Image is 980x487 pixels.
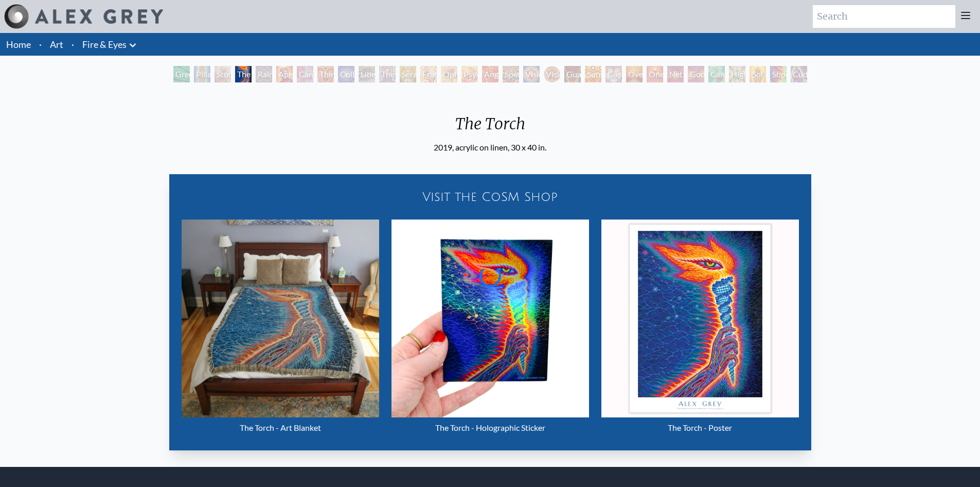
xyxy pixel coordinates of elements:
[173,66,190,82] div: Green Hand
[813,5,955,28] input: Search
[82,37,127,52] a: Fire & Eyes
[391,417,589,438] div: The Torch - Holographic Sticker
[182,220,379,438] a: The Torch - Art Blanket
[605,66,622,82] div: Cosmic Elf
[601,417,799,438] div: The Torch - Poster
[544,66,560,82] div: Vision [PERSON_NAME]
[503,66,519,82] div: Spectral Lotus
[317,66,334,82] div: Third Eye Tears of Joy
[601,220,799,438] a: The Torch - Poster
[50,37,63,52] a: Art
[400,66,416,82] div: Seraphic Transport Docking on the Third Eye
[482,66,498,82] div: Angel Skin
[434,114,546,141] div: The Torch
[750,66,766,82] div: Sol Invictus
[626,66,643,82] div: Oversoul
[601,220,799,417] img: The Torch - Poster
[67,33,78,56] li: ·
[564,66,581,82] div: Guardian of Infinite Vision
[647,66,663,82] div: One
[297,66,313,82] div: Cannabis Sutra
[194,66,210,82] div: Pillar of Awareness
[770,66,787,82] div: Shpongled
[175,180,805,213] a: Visit the CoSM Shop
[729,66,745,82] div: Higher Vision
[585,66,601,82] div: Sunyata
[35,33,46,56] li: ·
[338,66,354,82] div: Collective Vision
[379,66,396,82] div: The Seer
[182,220,379,417] img: The Torch - Art Blanket
[235,66,252,82] div: The Torch
[182,417,379,438] div: The Torch - Art Blanket
[6,39,31,50] a: Home
[461,66,478,82] div: Psychomicrograph of a Fractal Paisley Cherub Feather Tip
[256,66,272,82] div: Rainbow Eye Ripple
[420,66,437,82] div: Fractal Eyes
[215,66,231,82] div: Study for the Great Turn
[708,66,725,82] div: Cannafist
[441,66,457,82] div: Ophanic Eyelash
[359,66,375,82] div: Liberation Through Seeing
[523,66,540,82] div: Vision Crystal
[276,66,293,82] div: Aperture
[667,66,684,82] div: Net of Being
[391,220,589,417] img: The Torch - Holographic Sticker
[434,141,546,154] div: 2019, acrylic on linen, 30 x 40 in.
[791,66,807,82] div: Cuddle
[391,220,589,438] a: The Torch - Holographic Sticker
[688,66,704,82] div: Godself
